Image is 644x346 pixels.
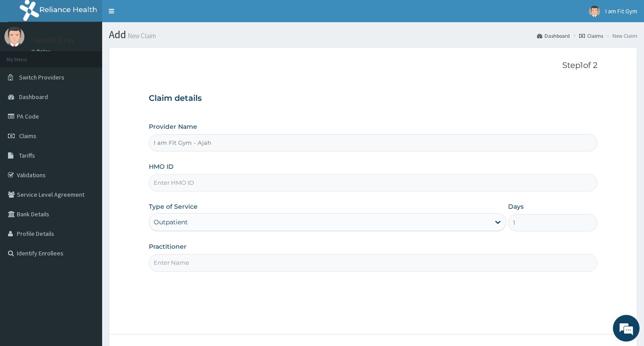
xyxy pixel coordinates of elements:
[31,48,52,55] a: Online
[19,132,36,140] span: Claims
[589,6,600,17] img: User Image
[149,122,197,131] label: Provider Name
[605,7,637,15] span: I am Fit Gym
[31,36,73,44] p: I am Fit Gym
[109,29,637,40] h1: Add
[149,254,597,271] input: Enter Name
[149,174,597,191] input: Enter HMO ID
[537,32,570,40] a: Dashboard
[149,242,187,251] label: Practitioner
[508,202,524,211] label: Days
[19,93,48,101] span: Dashboard
[149,162,174,171] label: HMO ID
[4,27,24,47] img: User Image
[126,32,156,39] small: New Claim
[19,151,35,159] span: Tariffs
[149,94,597,103] h3: Claim details
[579,32,603,40] a: Claims
[149,202,198,211] label: Type of Service
[19,73,64,81] span: Switch Providers
[149,61,597,71] p: Step 1 of 2
[604,32,637,40] li: New Claim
